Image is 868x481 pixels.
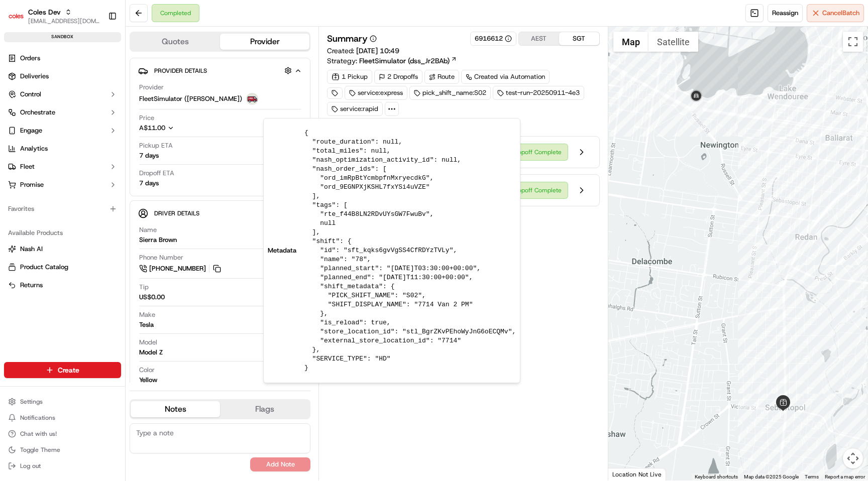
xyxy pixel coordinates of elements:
a: Created via Automation [461,70,550,84]
span: Metadata [268,246,296,255]
button: Show street map [613,32,648,52]
div: pick_shift_name:S02 [409,86,491,100]
button: Flags [220,401,309,417]
span: API Documentation [95,146,161,156]
img: Google [611,467,644,480]
button: Promise [4,177,121,193]
span: Log out [20,462,41,470]
div: US$0.00 [139,293,165,302]
span: Product Catalog [20,263,68,272]
button: Notifications [4,411,121,425]
div: Sierra Brown [139,235,177,245]
button: Control [4,86,121,102]
input: Got a question? Start typing here... [26,65,181,75]
button: Settings [4,395,121,409]
button: Fleet [4,159,121,175]
div: Start new chat [34,96,165,106]
a: Returns [8,281,117,290]
span: Knowledge Base [20,146,77,156]
a: Powered byPylon [71,170,122,178]
div: test-run-20250911-4e3 [493,86,584,100]
span: Nash AI [20,245,43,254]
button: Provider Details [138,62,302,79]
button: Returns [4,277,121,293]
button: Reassign [768,4,803,22]
button: 6916612 [475,34,512,43]
div: sandbox [4,32,121,42]
div: 2 Dropoffs [374,70,422,84]
span: Provider Details [154,67,207,75]
a: FleetSimulator (dss_Jr2BAb) [359,56,457,66]
span: Name [139,225,157,234]
span: Deliveries [20,72,49,81]
a: [PHONE_NUMBER] [139,263,223,274]
span: Created: [327,46,399,56]
a: 💻API Documentation [81,142,165,160]
span: Create [58,365,79,375]
button: Toggle fullscreen view [843,32,863,52]
button: Start new chat [171,99,183,111]
span: Settings [20,398,43,406]
button: Create [4,362,121,378]
a: Terms (opens in new tab) [805,474,819,479]
div: We're available if you need us! [34,106,127,114]
span: Map data ©2025 Google [744,474,799,479]
button: Coles DevColes Dev[EMAIL_ADDRESS][DOMAIN_NAME] [4,4,104,28]
span: Model [139,338,157,347]
span: Cancel Batch [822,9,859,18]
button: [EMAIL_ADDRESS][DOMAIN_NAME] [28,17,100,25]
span: Reassign [772,9,798,18]
button: Coles Dev [28,7,61,17]
span: Color [139,366,155,375]
span: Driver Details [154,209,199,217]
img: coles.png [246,93,258,105]
a: Report a map error [825,474,865,479]
a: Orders [4,50,121,66]
span: Provider [139,83,164,92]
div: Strategy: [327,56,457,66]
button: Show satellite imagery [648,32,698,52]
button: Engage [4,123,121,139]
span: Phone Number [139,253,183,262]
div: 7 days [139,179,159,188]
div: Tesla [139,320,154,329]
button: Quotes [131,34,220,50]
a: Deliveries [4,68,121,84]
a: Product Catalog [8,263,117,272]
span: Pylon [100,170,122,178]
img: Coles Dev [8,8,24,24]
button: Orchestrate [4,104,121,121]
span: [DATE] 10:49 [356,46,399,55]
span: [PHONE_NUMBER] [149,264,206,273]
button: Log out [4,459,121,473]
p: Welcome 👋 [10,40,183,56]
span: Control [20,90,41,99]
button: Provider [220,34,309,50]
span: Pickup ETA [139,141,173,150]
div: 2 [690,98,703,111]
button: Keyboard shortcuts [695,473,738,480]
span: A$11.00 [139,124,165,132]
pre: { "route_duration": null, "total_miles": null, "nash_optimization_activity_id": null, "nash_order... [304,129,516,373]
a: Nash AI [8,245,117,254]
div: Model Z [139,348,163,357]
a: Analytics [4,141,121,157]
span: Orchestrate [20,108,55,117]
div: service:express [345,86,407,100]
span: Fleet [20,162,35,171]
span: FleetSimulator (dss_Jr2BAb) [359,56,450,66]
button: SGT [559,32,599,45]
span: Toggle Theme [20,446,60,454]
div: 7 days [139,151,159,160]
h3: Summary [327,34,368,43]
div: Yellow [139,376,157,385]
span: Make [139,310,155,319]
a: 📗Knowledge Base [6,142,81,160]
button: Toggle Theme [4,443,121,457]
span: Dropoff ETA [139,169,174,178]
img: 1736555255976-a54dd68f-1ca7-489b-9aae-adbdc363a1c4 [10,96,28,114]
span: Analytics [20,144,48,153]
button: A$11.00 [139,124,228,133]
